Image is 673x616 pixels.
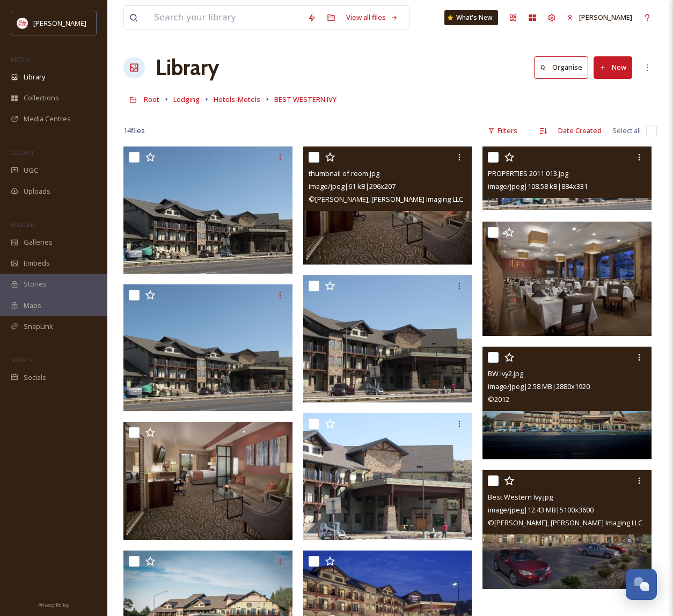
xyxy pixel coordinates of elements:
[11,55,30,63] span: MEDIA
[534,56,588,78] button: Organise
[173,94,200,104] span: Lodging
[561,7,638,28] a: [PERSON_NAME]
[488,369,523,378] span: BW Ivy2.jpg
[534,56,594,78] a: Organise
[309,194,463,204] span: © [PERSON_NAME], [PERSON_NAME] Imaging LLC
[488,394,509,404] span: © 2012
[214,93,260,106] a: Hotels-Motels
[11,221,35,229] span: WIDGETS
[303,275,472,402] img: PROPERTIES 2011 011.jpg
[488,382,590,391] span: image/jpeg | 2.58 MB | 2880 x 1920
[123,126,145,136] span: 14 file s
[612,126,641,136] span: Select all
[24,258,50,268] span: Embeds
[24,279,47,289] span: Stories
[38,602,69,608] span: Privacy Policy
[444,10,498,25] a: What's New
[24,321,53,332] span: SnapLink
[274,93,336,106] a: BEST WESTERN IVY
[553,120,607,141] div: Date Created
[156,52,219,84] a: Library
[38,598,69,611] a: Privacy Policy
[303,413,472,540] img: PROPERTIES 2011 010.jpg
[488,505,594,515] span: image/jpeg | 12.43 MB | 5100 x 3600
[309,168,379,178] span: thumbnail of room.jpg
[173,93,200,106] a: Lodging
[579,12,632,22] span: [PERSON_NAME]
[488,518,642,527] span: © [PERSON_NAME], [PERSON_NAME] Imaging LLC
[626,569,657,600] button: Open Chat
[33,18,86,28] span: [PERSON_NAME]
[24,114,71,124] span: Media Centres
[24,165,38,175] span: UGC
[149,6,302,30] input: Search your library
[123,284,292,411] img: PROPERTIES 2011 012.jpg
[214,94,260,104] span: Hotels-Motels
[488,168,568,178] span: PROPERTIES 2011 013.jpg
[594,56,632,78] button: New
[309,181,396,191] span: image/jpeg | 61 kB | 296 x 207
[274,94,336,104] span: BEST WESTERN IVY
[24,372,46,383] span: Socials
[488,492,553,502] span: Best Western Ivy.jpg
[482,222,652,336] img: BW51071 Premier Ivy Inn &amp; Suites Dining WY D1.jpg
[24,93,59,103] span: Collections
[11,149,34,157] span: COLLECT
[144,93,159,106] a: Root
[144,94,159,104] span: Root
[11,356,32,364] span: SOCIALS
[24,300,41,311] span: Maps
[24,186,50,196] span: Uploads
[123,146,292,274] img: thumbnail.jpg
[482,120,523,141] div: Filters
[17,18,28,28] img: images%20(1).png
[488,181,588,191] span: image/jpeg | 108.58 kB | 884 x 331
[24,72,45,82] span: Library
[341,7,404,28] a: View all files
[24,237,53,247] span: Galleries
[123,422,292,540] img: BW51071 Premier Ivy Inn &amp; Suites King-Suite - Editted WY D1.jpg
